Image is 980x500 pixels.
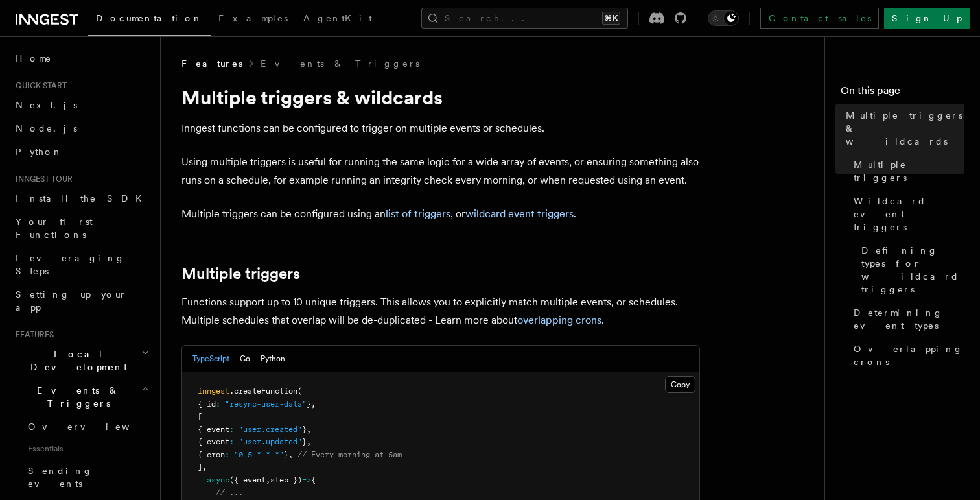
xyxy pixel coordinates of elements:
[28,422,161,432] span: Overview
[181,293,700,329] p: Functions support up to 10 unique triggers. This allows you to explicitly match multiple events, ...
[10,246,152,283] a: Leveraging Steps
[10,93,152,117] a: Next.js
[229,475,266,484] span: ({ event
[708,10,739,26] button: Toggle dark mode
[307,399,311,409] span: }
[10,80,67,91] span: Quick start
[386,208,450,220] a: list of triggers
[16,147,63,157] span: Python
[10,379,152,415] button: Events & Triggers
[240,346,250,372] button: Go
[854,158,964,184] span: Multiple triggers
[96,13,203,23] span: Documentation
[216,399,220,409] span: :
[198,387,229,396] span: inngest
[261,346,285,372] button: Python
[225,399,307,409] span: "resync-user-data"
[517,314,601,326] a: overlapping crons
[239,425,302,434] span: "user.created"
[23,438,152,459] span: Essentials
[16,100,77,110] span: Next.js
[288,450,293,459] span: ,
[307,425,311,434] span: ,
[302,437,307,446] span: }
[181,205,700,223] p: Multiple triggers can be configured using an , or .
[16,123,77,134] span: Node.js
[10,283,152,319] a: Setting up your app
[846,109,964,148] span: Multiple triggers & wildcards
[270,475,302,484] span: step })
[848,301,964,337] a: Determining event types
[198,412,202,421] span: [
[10,187,152,210] a: Install the SDK
[10,329,54,340] span: Features
[181,153,700,189] p: Using multiple triggers is useful for running the same logic for a wide array of events, or ensur...
[23,459,152,495] a: Sending events
[207,475,229,484] span: async
[202,462,207,471] span: ,
[302,475,311,484] span: =>
[10,140,152,163] a: Python
[28,466,93,489] span: Sending events
[848,337,964,374] a: Overlapping crons
[266,475,270,484] span: ,
[16,253,125,276] span: Leveraging Steps
[848,189,964,239] a: Wildcard event triggers
[16,193,150,204] span: Install the SDK
[181,119,700,137] p: Inngest functions can be configured to trigger on multiple events or schedules.
[218,13,288,23] span: Examples
[665,376,695,393] button: Copy
[311,475,316,484] span: {
[225,450,229,459] span: :
[198,450,225,459] span: { cron
[181,57,242,70] span: Features
[229,437,234,446] span: :
[181,265,300,283] a: Multiple triggers
[602,12,620,25] kbd: ⌘K
[198,462,202,471] span: ]
[854,342,964,368] span: Overlapping crons
[311,399,316,409] span: ,
[848,153,964,189] a: Multiple triggers
[307,437,311,446] span: ,
[421,8,628,29] button: Search...⌘K
[302,425,307,434] span: }
[16,52,52,65] span: Home
[297,387,302,396] span: (
[854,195,964,233] span: Wildcard event triggers
[229,387,297,396] span: .createFunction
[23,415,152,438] a: Overview
[856,239,964,301] a: Defining types for wildcard triggers
[198,425,229,434] span: { event
[16,217,93,240] span: Your first Functions
[296,4,380,35] a: AgentKit
[10,342,152,379] button: Local Development
[192,346,229,372] button: TypeScript
[884,8,970,29] a: Sign Up
[239,437,302,446] span: "user.updated"
[198,399,216,409] span: { id
[181,86,700,109] h1: Multiple triggers & wildcards
[16,289,127,313] span: Setting up your app
[841,83,964,104] h4: On this page
[10,210,152,246] a: Your first Functions
[10,384,141,410] span: Events & Triggers
[465,208,574,220] a: wildcard event triggers
[284,450,288,459] span: }
[10,117,152,140] a: Node.js
[211,4,296,35] a: Examples
[303,13,372,23] span: AgentKit
[229,425,234,434] span: :
[261,57,419,70] a: Events & Triggers
[88,4,211,36] a: Documentation
[760,8,879,29] a: Contact sales
[216,488,243,497] span: // ...
[297,450,402,459] span: // Every morning at 5am
[854,306,964,332] span: Determining event types
[10,348,141,374] span: Local Development
[10,47,152,70] a: Home
[198,437,229,446] span: { event
[10,174,73,184] span: Inngest tour
[841,104,964,153] a: Multiple triggers & wildcards
[861,244,964,296] span: Defining types for wildcard triggers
